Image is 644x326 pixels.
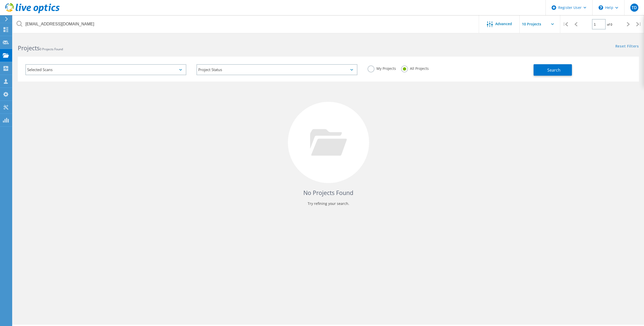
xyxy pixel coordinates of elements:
h4: No Projects Found [23,189,634,197]
span: 0 Projects Found [40,47,63,51]
div: Selected Scans [25,64,186,75]
a: Live Optics Dashboard [5,11,60,14]
svg: \n [599,5,603,10]
input: Search projects by name, owner, ID, company, etc [13,15,479,33]
div: Project Status [196,64,357,75]
span: Search [547,67,560,73]
span: Advanced [495,22,512,26]
span: TD [632,6,637,10]
b: Projects [18,44,40,52]
p: Try refining your search. [23,200,634,208]
label: My Projects [368,66,396,70]
div: | [634,15,644,33]
button: Search [534,64,572,76]
div: | [560,15,571,33]
label: All Projects [401,66,429,70]
span: of 0 [607,22,612,27]
a: Reset Filters [615,44,639,49]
